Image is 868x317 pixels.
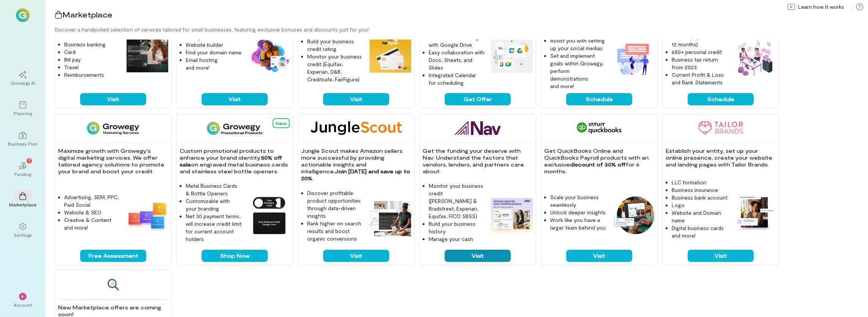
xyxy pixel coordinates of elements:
li: Business banking [64,41,120,48]
img: Growegy - Marketing Services [87,121,140,135]
strong: discount of 30% off [570,161,626,168]
li: Assist you with setting up your social medias [550,37,606,52]
button: Visit [445,250,511,262]
div: Marketplace [9,201,37,208]
li: Advertising, SEM, PPC, Paid Social [64,193,120,209]
button: Schedule [688,93,754,105]
button: Get Offer [445,93,511,105]
span: Learn how it works [798,3,844,11]
li: Reimbursements [64,71,120,79]
li: Current Profit & Loss and Bank Statements [672,71,728,86]
button: Shop Now [202,250,268,262]
li: Business tax return from 2023 [672,56,728,71]
button: Free Assessment [80,250,146,262]
img: Jungle Scout feature [369,201,411,236]
img: DreamHost feature [248,38,290,73]
li: Creative & Content and more! [64,216,120,231]
img: Google Workspace feature [491,38,533,73]
a: Growegy AI [9,65,36,92]
div: Business Plan [8,141,38,147]
li: Customizable with your branding [186,197,242,212]
img: Tailor Brands [698,121,743,135]
button: Visit [566,250,632,262]
li: LLC formation [672,179,728,186]
strong: Join [DATE] and save up to 20%. [301,168,412,181]
li: 650+ personal credit [672,48,728,56]
img: Nav feature [491,198,533,233]
li: Website & SEO [64,209,120,216]
span: New [276,120,287,126]
div: Account [14,302,32,308]
li: Website and Domain name [672,209,728,224]
img: Growegy Promo Products [207,121,263,135]
img: 1-on-1 Consultation feature [612,38,654,79]
li: Manage your cash [429,235,485,243]
li: Net 30 payment terms, will increase credit limit for current account holders [186,212,242,243]
span: Marketplace [62,10,112,19]
p: Get the funding your deserve with Nav. Understand the factors that vendors, lenders, and partners... [423,147,533,175]
a: Business Plan [9,125,36,153]
li: Discover profitable product opportunities through data-driven insights [307,189,363,220]
li: Find your domain name [186,49,242,56]
img: Jungle Scout [311,121,402,135]
img: FairFigure feature [369,31,411,73]
img: Nav [455,121,501,135]
button: Visit [202,93,268,105]
p: Jungle Scout makes Amazon sellers more successful by providing actionable insights and intelligence. [301,147,411,182]
div: *Account [9,287,36,314]
button: Schedule [566,93,632,105]
li: Work like you have a larger team behind you [550,216,606,231]
div: Planning [14,110,32,116]
img: Tailor Brands feature [734,194,776,230]
li: Metal Business Cards & Bottle Openers [186,182,242,197]
p: Maximize growth with Growegy's digital marketing services. We offer tailored agency solutions to ... [58,147,168,175]
img: Brex feature [126,31,168,73]
img: Growegy Promo Products feature [248,194,290,236]
button: Visit [323,93,389,105]
li: Logo [672,201,728,209]
li: Business bank account [672,194,728,201]
li: Build your business history [429,220,485,235]
li: Secure cloud storage with Google Drive [429,33,485,49]
button: Visit [688,250,754,262]
li: Bill pay [64,56,120,63]
li: Integrated Calendar for scheduling [429,71,485,87]
p: Custom promotional products to enhance your brand identity. on engraved metal business cards and ... [180,147,290,175]
li: Website builder [186,41,242,49]
div: Funding [14,171,31,177]
button: Visit [80,93,146,105]
button: Visit [323,250,389,262]
img: Growegy - Marketing Services feature [126,200,168,230]
img: Coming soon [107,278,120,292]
a: Settings [9,217,36,244]
li: Easy collaboration with Docs, Sheets, and Slides [429,49,485,71]
span: 7 [28,157,31,164]
a: Planning [9,95,36,122]
p: Get QuickBooks Online and QuickBooks Payroll products with an exclusive for 6 months. [544,147,654,175]
li: Rank higher on search results and boost organic conversions [307,220,363,243]
div: Growegy AI [11,80,35,86]
a: Funding [9,156,36,183]
li: Card [64,48,120,56]
li: Monitor your business credit ([PERSON_NAME] & Bradstreet, Experian, Equifax, FICO SBSS) [429,182,485,220]
li: Digital business cards and more! [672,224,728,239]
div: Settings [14,232,32,238]
li: Scale your business seamlessly [550,193,606,209]
li: Business insurance [672,186,728,194]
img: QuickBooks [577,121,622,135]
strong: 50% off sale [180,154,284,168]
p: Establish your entity, set up your online presence, create your website and landing pages with Ta... [666,147,776,168]
a: Marketplace [9,186,36,214]
li: Monitor your business credit (Equifax, Experian, D&B, Creditsafe, FairFigure) [307,53,363,83]
li: Build your business credit rating [307,38,363,53]
li: Email hosting and more! [186,56,242,71]
img: QuickBooks feature [612,197,654,234]
img: Funding Consultation feature [734,38,776,79]
li: Set and implement goals within Growegy, perform demonstrations and more! [550,52,606,90]
li: Unlock deeper insights [550,209,606,216]
li: Travel [64,63,120,71]
div: Discover a handpicked selection of services tailored for small businesses, featuring exclusive bo... [55,26,868,33]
